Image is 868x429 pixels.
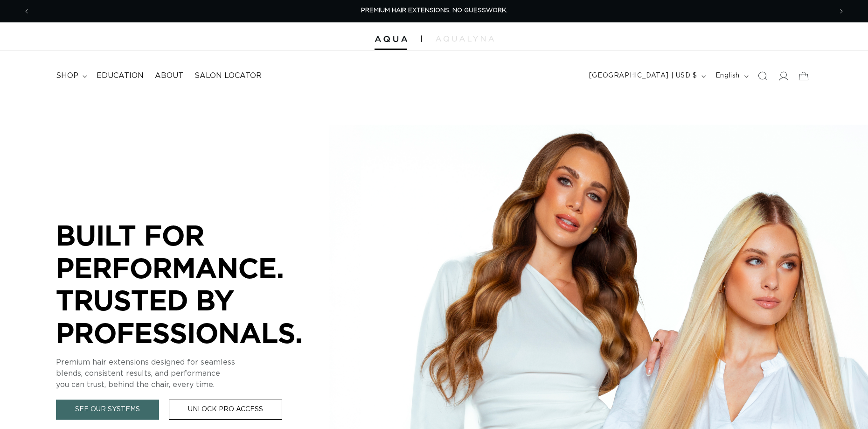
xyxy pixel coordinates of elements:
[715,71,740,81] span: English
[583,67,710,85] button: [GEOGRAPHIC_DATA] | USD $
[56,71,78,81] span: shop
[149,65,189,86] a: About
[375,36,407,42] img: Aqua Hair Extensions
[169,400,282,420] a: Unlock Pro Access
[50,65,91,86] summary: shop
[97,71,144,81] span: Education
[194,71,262,81] span: Salon Locator
[56,357,336,390] p: Premium hair extensions designed for seamless blends, consistent results, and performance you can...
[56,400,159,420] a: See Our Systems
[189,65,267,86] a: Salon Locator
[361,7,507,14] span: PREMIUM HAIR EXTENSIONS. NO GUESSWORK.
[91,65,149,86] a: Education
[155,71,183,81] span: About
[831,2,852,20] button: Next announcement
[56,219,336,349] p: BUILT FOR PERFORMANCE. TRUSTED BY PROFESSIONALS.
[710,67,752,85] button: English
[752,66,773,86] summary: Search
[589,71,697,81] span: [GEOGRAPHIC_DATA] | USD $
[436,36,494,42] img: aqualyna.com
[16,2,37,20] button: Previous announcement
